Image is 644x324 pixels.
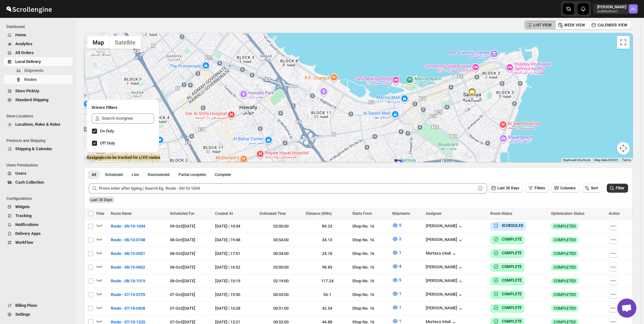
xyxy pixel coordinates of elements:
[86,154,107,162] a: Open this area in Google Maps (opens a new window)
[6,196,73,201] span: Configurations
[426,223,464,230] div: [PERSON_NAME]
[260,211,286,216] span: Estimated Time
[488,184,523,193] button: Last 30 Days
[107,221,149,231] button: Route - 09/10-1034
[4,31,73,39] button: Home
[111,305,145,312] span: Route - 07/10-0428
[100,129,114,133] span: On Duty
[215,237,256,243] div: [DATE] | 19:48
[107,249,149,259] button: Route - 08/10-0551
[111,223,145,229] span: Route - 09/10-1034
[91,198,112,202] span: Last 30 Days
[554,306,576,311] span: COMPLETED
[178,172,206,177] span: Partial complete
[87,154,160,161] label: Assignee can be tracked for LIVE routes
[564,23,585,28] span: WEEK VIEW
[591,186,598,190] span: Sort
[4,301,73,310] button: Billing Plans
[502,237,522,242] b: COMPLETE
[399,236,401,241] span: 2
[306,237,348,243] div: 34.13
[215,250,256,257] div: [DATE] | 17:51
[426,237,464,243] button: [PERSON_NAME]
[597,10,626,13] p: arabfashion1
[4,220,73,229] button: Notifications
[215,278,256,284] div: [DATE] | 10:19
[593,4,638,14] button: User menu
[502,319,522,324] b: COMPLETE
[15,146,52,151] span: Shipping & Calendar
[15,204,30,209] span: Widgets
[426,292,464,298] button: [PERSON_NAME]
[426,278,464,285] div: [PERSON_NAME]
[493,250,522,256] button: COMPLETE
[399,291,401,296] span: 1
[260,250,302,257] div: 00:34:00
[170,251,195,256] span: 08-Oct | [DATE]
[533,23,552,28] span: LIST VIEW
[609,211,620,216] span: Action
[4,310,73,319] button: Settings
[616,186,624,190] span: Filter
[105,172,123,177] span: Scheduled
[554,292,576,297] span: COMPLETED
[388,234,405,244] button: 2
[560,186,576,190] span: Columns
[111,211,131,216] span: Route Name
[107,262,149,272] button: Route - 08/10-0432
[426,264,464,271] div: [PERSON_NAME]
[352,278,388,284] div: Shop No. 16
[100,141,115,145] span: Off Duty
[597,4,626,10] p: [PERSON_NAME]
[15,50,34,55] span: All Orders
[306,305,348,312] div: 42.54
[111,237,145,243] span: Route - 08/10-0748
[551,211,584,216] span: Optimization Status
[215,211,233,216] span: Created At
[426,251,457,257] button: Murtaza Intali
[306,211,332,216] span: Distance (KMs)
[617,36,630,49] button: Toggle fullscreen view
[87,36,109,49] button: Show street map
[170,306,195,311] span: 07-Oct | [DATE]
[4,238,73,247] button: WorkFlow
[107,235,149,245] button: Route - 08/10-0748
[4,39,73,48] button: Analytics
[24,77,37,82] span: Routes
[352,292,388,298] div: Shop No. 16
[352,250,388,257] div: Shop No. 16
[215,305,256,312] div: [DATE] | 16:28
[426,306,464,312] button: [PERSON_NAME]
[493,236,522,243] button: COMPLETE
[306,264,348,271] div: 98.83
[4,75,73,84] button: Routes
[4,169,73,178] button: Users
[352,305,388,312] div: Shop No. 16
[388,275,405,285] button: 5
[502,264,522,269] b: COMPLETE
[92,172,96,177] span: All
[352,211,372,216] span: Starts From
[15,213,31,218] span: Tracking
[6,114,73,119] span: Store Locations
[526,184,549,193] button: Filters
[493,222,523,229] button: SCHEDULED
[399,319,401,323] span: 1
[4,211,73,220] button: Tracking
[502,306,522,310] b: COMPLETE
[622,158,631,162] a: Terms (opens in new tab)
[598,23,627,28] span: CALENDER VIEW
[24,68,44,73] span: Shipments
[215,172,231,177] span: Complete
[96,211,104,216] span: View
[88,170,100,179] button: All routes
[15,240,33,245] span: WorkFlow
[617,299,636,318] div: Open chat
[6,163,73,168] span: Users Permissions
[15,32,26,37] span: Home
[399,223,401,228] span: 5
[107,303,149,313] button: Route - 07/10-0428
[170,224,195,229] span: 09-Oct | [DATE]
